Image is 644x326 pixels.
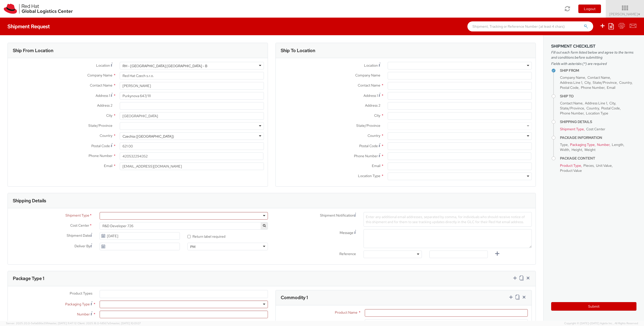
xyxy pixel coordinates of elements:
[372,164,380,168] span: Email
[355,73,380,77] span: Company Name
[77,321,141,325] span: Client: 2025.18.0-fd567a5
[467,21,593,31] input: Shipment, Tracking or Reference Number (at least 4 chars)
[187,233,226,239] label: Return label required
[560,147,569,152] span: Width
[281,48,315,53] h3: Ship To Location
[560,75,585,80] span: Company Name
[123,63,207,68] div: RH - [GEOGRAPHIC_DATA] [GEOGRAPHIC_DATA] - B
[96,63,110,68] span: Location
[607,85,615,90] span: Email
[551,44,636,49] h3: Shipment Checklist
[638,12,641,16] span: ▼
[91,144,110,148] span: Postal Code
[6,321,77,325] span: Server: 2025.20.0-5efa686e39f
[560,111,584,115] span: Phone Number
[87,73,112,77] span: Company Name
[100,133,112,138] span: Country
[67,233,90,238] span: Shipment Date
[187,235,191,238] input: Return label required
[90,83,112,88] span: Contact Name
[570,142,595,147] span: Packaging Type
[560,80,582,85] span: Address Line 1
[100,222,268,230] span: R&D Developer 726
[281,295,308,300] h3: Commodity 1
[374,113,380,118] span: City
[560,142,568,147] span: Type
[102,224,265,228] span: R&D Developer 726
[96,93,110,98] span: Address 1
[560,163,581,168] span: Product Type
[106,113,112,118] span: City
[358,83,380,88] span: Contact Name
[365,103,380,108] span: Address 2
[356,123,380,128] span: State/Province
[359,144,378,148] span: Postal Code
[358,174,380,178] span: Location Type
[551,50,636,60] span: Fill out each form listed below and agree to the terms and conditions before submitting
[560,94,636,98] h4: Ship To
[366,215,525,224] span: Enter any additional email addresses, separated by comma, for individuals who should receive noti...
[586,106,599,110] span: Country
[560,101,583,105] span: Contact Name
[339,252,356,256] span: Reference
[70,223,89,229] span: Cost Center
[368,133,380,138] span: Country
[111,321,141,325] span: master, [DATE] 10:01:07
[612,142,623,147] span: Length
[560,156,636,160] h4: Package Content
[104,164,112,168] span: Email
[551,61,636,66] span: Fields with asterisks (*) are required
[13,198,46,203] h3: Shipping Details
[586,127,605,131] span: Cost Center
[560,120,636,124] h4: Shipping Details
[551,302,636,311] button: Submit
[4,4,73,14] img: rh-logistics-00dfa346123c4ec078e1.svg
[597,142,610,147] span: Number
[560,69,636,72] h4: Ship From
[340,230,353,235] span: Message
[65,213,89,219] span: Shipment Type
[564,321,638,325] span: Copyright © [DATE]-[DATE] Agistix Inc., All Rights Reserved
[13,276,44,281] h3: Package Type 1
[584,147,595,152] span: Weight
[364,93,378,98] span: Address 1
[560,106,584,110] span: State/Province
[336,320,357,325] span: Product Type
[587,75,610,80] span: Contact Name
[596,163,612,168] span: Unit Value
[560,127,584,131] span: Shipment Type
[364,63,378,68] span: Location
[609,101,615,105] span: City
[593,80,617,85] span: State/Province
[74,243,90,249] span: Deliver By
[88,123,112,128] span: State/Province
[560,85,579,90] span: Postal Code
[70,291,92,296] span: Product Types
[320,213,354,218] span: Shipment Notification
[586,111,608,115] span: Location Type
[8,24,50,29] h4: Shipment Request
[13,48,53,53] h3: Ship From Location
[65,302,90,306] span: Packaging Type
[354,154,378,158] span: Phone Number
[585,101,607,105] span: Address Line 1
[572,147,582,152] span: Height
[578,5,601,13] button: Logout
[619,80,632,85] span: Country
[190,244,195,249] div: PM
[123,134,174,139] div: Czechia ([GEOGRAPHIC_DATA])
[77,312,90,316] span: Number
[560,136,636,140] h4: Package Information
[97,103,112,108] span: Address 2
[560,168,582,173] span: Product Value
[584,80,590,85] span: City
[89,153,112,158] span: Phone Number
[335,310,357,315] span: Product Name
[601,106,620,110] span: Postal Code
[581,85,605,90] span: Phone Number
[48,321,77,325] span: master, [DATE] 11:47:12
[609,12,641,16] span: [PERSON_NAME]
[583,163,594,168] span: Pieces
